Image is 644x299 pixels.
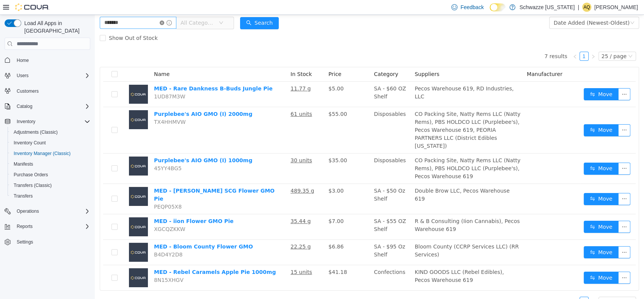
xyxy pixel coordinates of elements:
[8,159,93,169] button: Manifests
[14,87,42,96] a: Customers
[523,73,536,85] button: icon: ellipsis
[489,148,524,160] button: icon: swapMove
[59,211,91,217] span: XGCQZKKW
[2,221,93,232] button: Reports
[489,178,524,190] button: icon: swapMove
[14,182,52,188] span: Transfers (Classic)
[17,223,33,229] span: Reports
[14,86,90,96] span: Customers
[14,102,90,111] span: Catalog
[8,148,93,159] button: Inventory Manager (Classic)
[11,191,90,201] span: Transfers
[8,138,93,148] button: Inventory Count
[11,20,66,26] span: Show Out of Stock
[459,2,535,14] div: Date Added (Newest-Oldest)
[196,254,217,260] u: 15 units
[279,56,303,62] span: Category
[14,172,48,178] span: Purchase Orders
[17,103,32,109] span: Catalog
[14,237,36,247] a: Settings
[2,236,93,247] button: Settings
[507,282,532,291] div: 25 / page
[14,117,38,126] button: Inventory
[86,4,120,12] span: All Categories
[11,138,90,147] span: Inventory Count
[276,250,317,275] td: Confections
[523,148,536,160] button: icon: ellipsis
[196,71,216,77] u: 11.77 g
[196,56,217,62] span: In Stock
[490,11,490,12] span: Dark Mode
[34,172,53,191] img: MED - EDW SCG Flower GMO Pie placeholder
[17,57,29,63] span: Home
[59,262,89,268] span: 8N15XHGV
[276,67,317,92] td: SA - $60 OZ Shelf
[276,92,317,139] td: Disposables
[234,71,249,77] span: $5.00
[14,222,36,231] button: Reports
[11,138,49,147] a: Inventory Count
[196,173,219,179] u: 489.35 g
[196,142,217,149] u: 30 units
[2,101,93,112] button: Catalog
[34,95,53,114] img: Purplebee's AIO GMO (I) 2000mg placeholder
[34,142,53,161] img: Purplebee's AIO GMO (I) 1000mg placeholder
[320,203,425,217] span: R & B Consulting (Iion Cannabis), Pecos Warehouse 619
[17,119,35,125] span: Inventory
[124,6,129,11] i: icon: down
[11,181,55,190] a: Transfers (Classic)
[14,55,90,65] span: Home
[485,282,494,291] li: 1
[523,257,536,269] button: icon: ellipsis
[59,142,157,149] a: Purplebee's AIO GMO (I) 1000mg
[8,127,93,138] button: Adjustments (Classic)
[17,208,39,214] span: Operations
[519,3,575,12] p: Schwazze [US_STATE]
[489,231,524,244] button: icon: swapMove
[449,37,472,46] li: 7 results
[489,257,524,269] button: icon: swapMove
[59,229,158,235] a: MED - Bloom County Flower GMO
[523,109,536,122] button: icon: ellipsis
[320,254,409,268] span: KIND GOODS LLC (Rebel Edibles), Pecos Warehouse 619
[234,173,249,179] span: $3.00
[276,169,317,199] td: SA - $50 Oz Shelf
[14,237,90,247] span: Settings
[59,173,180,187] a: MED - [PERSON_NAME] SCG Flower GMO Pie
[2,54,93,65] button: Home
[234,56,247,62] span: Price
[59,254,181,260] a: MED - Rebel Caramels Apple Pie 1000mg
[14,102,35,111] button: Catalog
[59,96,157,102] a: Purplebee's AIO GMO (I) 2000mg
[14,56,32,65] a: Home
[34,253,53,272] img: MED - Rebel Caramels Apple Pie 1000mg placeholder
[72,5,77,11] i: icon: info-circle
[494,37,503,46] li: Next Page
[583,3,590,12] span: AQ
[523,231,536,244] button: icon: ellipsis
[14,71,31,80] button: Users
[196,203,216,209] u: 35.44 g
[276,139,317,169] td: Disposables
[14,150,71,157] span: Inventory Manager (Classic)
[478,40,482,44] i: icon: left
[34,70,53,89] img: MED - Rare Dankness B-Buds Jungle Pie placeholder
[14,207,42,216] button: Operations
[11,191,36,201] a: Transfers
[14,161,33,167] span: Manifests
[17,73,28,79] span: Users
[11,181,90,190] span: Transfers (Classic)
[2,206,93,217] button: Operations
[320,56,344,62] span: Suppliers
[234,229,249,235] span: $6.86
[11,128,90,137] span: Adjustments (Classic)
[59,189,87,195] span: PEQP05X8
[17,239,33,245] span: Settings
[15,3,49,11] img: Cova
[494,282,503,291] li: Next Page
[2,85,93,97] button: Customers
[17,88,39,94] span: Customers
[533,39,538,44] i: icon: down
[11,160,90,169] span: Manifests
[523,206,536,218] button: icon: ellipsis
